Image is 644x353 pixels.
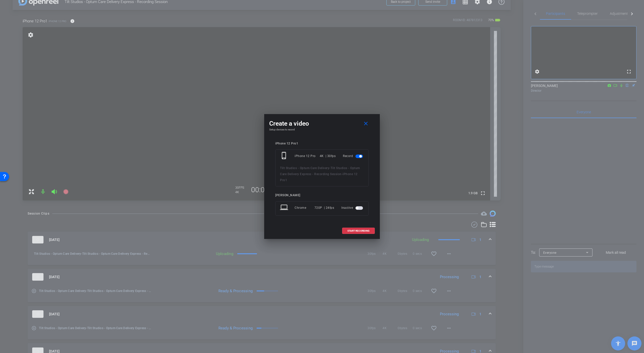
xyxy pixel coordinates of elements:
[320,152,336,161] div: 4K | 30fps
[269,128,375,131] h4: Setup devices to record
[295,152,320,161] div: iPhone 12 Pro
[314,203,334,212] div: 720P | 24fps
[363,121,369,127] mat-icon: close
[295,203,314,212] div: Chrome
[341,203,364,212] div: Inactive
[275,193,369,197] div: [PERSON_NAME]
[280,152,289,161] mat-icon: phone_iphone
[342,228,375,234] button: START RECORDING
[342,172,343,176] span: -
[280,203,289,212] mat-icon: laptop
[275,142,369,145] div: iPhone 12 Pro1
[347,230,370,232] span: START RECORDING
[343,152,364,161] div: Record
[269,119,375,128] div: Create a video
[329,166,331,170] span: -
[280,166,329,170] span: Tilt Studios - Optum Care Delivery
